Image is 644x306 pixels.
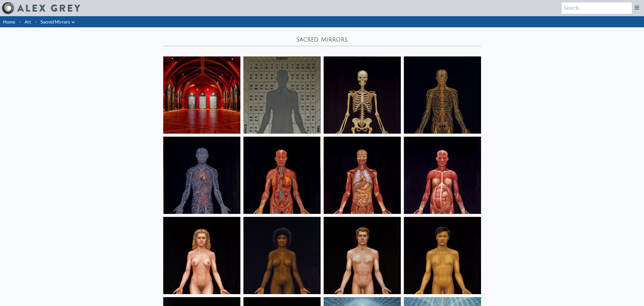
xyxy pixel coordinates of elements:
[17,16,23,27] li: ·
[33,16,38,27] li: ·
[562,3,632,14] input: Search
[243,56,321,134] img: Material World
[163,35,481,44] div: Sacred Mirrors
[40,18,70,25] a: Sacred Mirrors
[25,18,31,25] a: Art
[3,19,15,25] a: Home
